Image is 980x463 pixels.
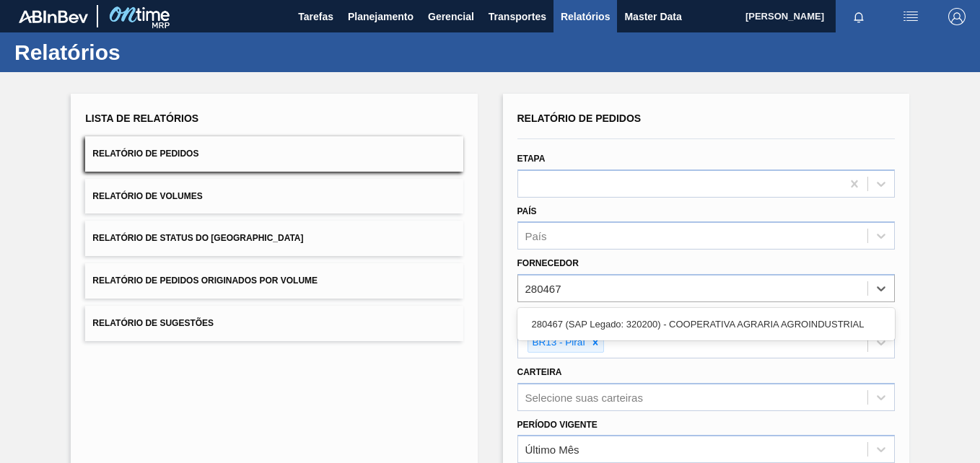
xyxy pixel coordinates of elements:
[85,179,463,214] button: Relatório de Volumes
[85,136,463,172] button: Relatório de Pedidos
[561,8,610,25] span: Relatórios
[525,391,643,403] div: Selecione suas carteiras
[92,318,214,328] span: Relatório de Sugestões
[948,8,966,25] img: Logout
[902,8,919,25] img: userActions
[624,8,681,25] span: Master Data
[19,10,88,23] img: TNhmsLtSVTkK8tSr43FrP2fwEKptu5GPRR3wAAAABJRU5ErkJggg==
[528,334,588,352] div: BR13 - Piraí
[525,444,579,456] div: Último Mês
[92,275,318,286] span: Relatório de Pedidos Originados por Volume
[92,149,198,159] span: Relatório de Pedidos
[517,154,546,164] label: Etapa
[428,8,474,25] span: Gerencial
[348,8,414,25] span: Planejamento
[85,306,463,341] button: Relatório de Sugestões
[85,113,198,124] span: Lista de Relatórios
[525,230,547,242] div: País
[489,8,546,25] span: Transportes
[517,113,642,124] span: Relatório de Pedidos
[836,6,882,27] button: Notificações
[92,233,303,243] span: Relatório de Status do [GEOGRAPHIC_DATA]
[517,420,598,430] label: Período Vigente
[85,221,463,256] button: Relatório de Status do [GEOGRAPHIC_DATA]
[92,191,202,201] span: Relatório de Volumes
[517,367,562,377] label: Carteira
[517,258,579,268] label: Fornecedor
[85,263,463,299] button: Relatório de Pedidos Originados por Volume
[517,311,895,338] div: 280467 (SAP Legado: 320200) - COOPERATIVA AGRARIA AGROINDUSTRIAL
[517,206,537,216] label: País
[298,8,333,25] span: Tarefas
[14,44,271,61] h1: Relatórios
